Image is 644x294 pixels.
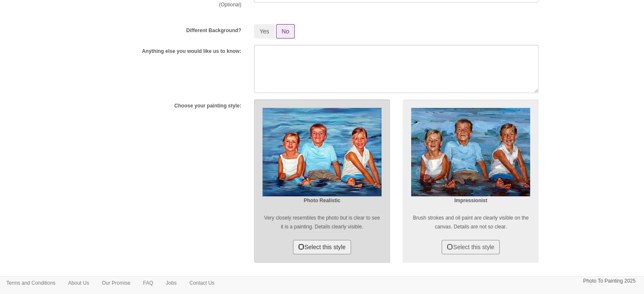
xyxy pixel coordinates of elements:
[442,240,500,254] button: Select this style
[137,277,160,289] a: FAQ
[263,108,381,196] img: Realism
[95,277,136,289] a: Our Promise
[142,48,241,55] label: Anything else you would like us to know:
[183,277,221,289] a: Contact Us
[254,24,275,38] button: Yes
[263,214,381,231] p: Very closely resembles the photo but is clear to see it is a painting. Details clearly visible.
[583,277,636,286] p: Photo To Painting 2025
[62,277,95,289] a: About Us
[411,108,530,196] img: Impressionist
[160,277,183,289] a: Jobs
[276,24,295,38] button: No
[174,102,241,110] label: Choose your painting style:
[186,27,241,34] label: Different Background?
[105,0,241,9] p: (Optional)
[411,196,530,205] p: Impressionist
[263,196,381,205] p: Photo Realistic
[293,240,351,254] button: Select this style
[411,214,530,231] p: Brush strokes and oil paint are clearly visible on the canvas. Details are not so clear.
